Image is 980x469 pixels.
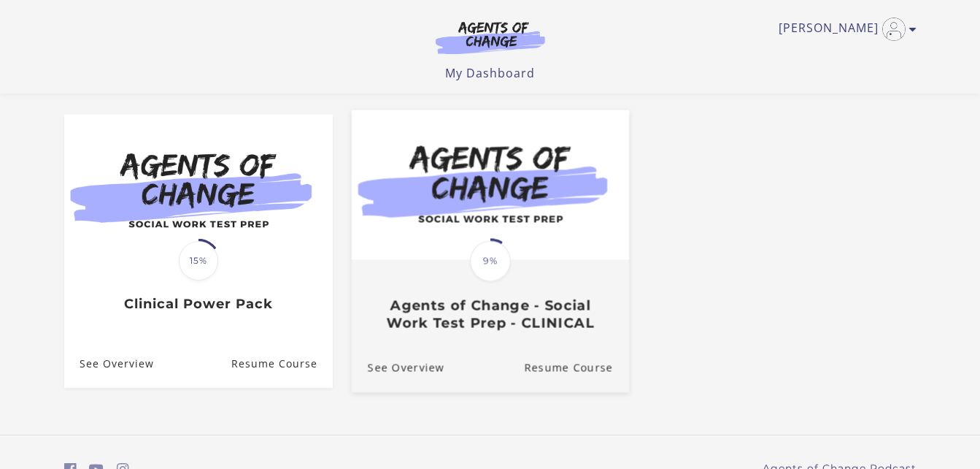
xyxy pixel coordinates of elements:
[179,241,218,281] span: 15%
[351,343,444,392] a: Agents of Change - Social Work Test Prep - CLINICAL: See Overview
[64,340,154,388] a: Clinical Power Pack: See Overview
[231,340,332,388] a: Clinical Power Pack: Resume Course
[80,296,317,313] h3: Clinical Power Pack
[779,18,909,41] a: Toggle menu
[420,20,560,54] img: Agents of Change Logo
[445,65,535,81] a: My Dashboard
[524,343,629,392] a: Agents of Change - Social Work Test Prep - CLINICAL: Resume Course
[367,297,612,331] h3: Agents of Change - Social Work Test Prep - CLINICAL
[470,240,511,281] span: 9%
